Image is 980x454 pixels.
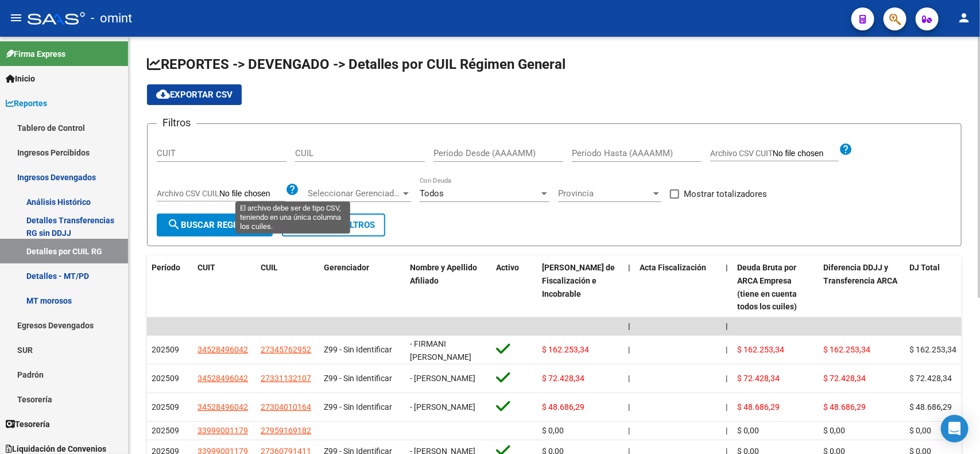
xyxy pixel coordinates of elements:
span: 27345762952 [261,345,311,354]
mat-icon: help [285,183,299,196]
span: | [628,374,630,383]
datatable-header-cell: | [721,255,733,319]
span: $ 162.253,34 [542,345,589,354]
span: $ 162.253,34 [737,345,784,354]
span: | [628,426,630,435]
span: Borrar Filtros [292,220,375,230]
span: Archivo CSV CUIL [157,189,219,198]
span: $ 72.428,34 [823,374,866,383]
span: $ 0,00 [823,426,845,435]
span: Provincia [558,188,651,199]
span: Acta Fiscalización [640,263,706,272]
span: Nombre y Apellido Afiliado [410,263,477,285]
datatable-header-cell: CUIL [256,255,319,319]
span: - [PERSON_NAME] [410,402,475,412]
button: Exportar CSV [147,84,242,105]
span: $ 0,00 [737,426,759,435]
span: Diferencia DDJJ y Transferencia ARCA [823,263,897,285]
span: 202509 [152,426,179,435]
span: Reportes [6,97,47,110]
span: Todos [420,188,444,199]
span: Z99 - Sin Identificar [324,345,392,354]
span: - FIRMANI [PERSON_NAME] [410,339,471,362]
span: | [726,345,727,354]
span: CUIT [197,263,215,272]
span: $ 162.253,34 [909,345,956,354]
span: Gerenciador [324,263,369,272]
span: DJ Total [909,263,940,272]
span: $ 48.686,29 [737,402,780,412]
span: Z99 - Sin Identificar [324,374,392,383]
input: Archivo CSV CUIT [773,149,839,159]
span: Período [152,263,180,272]
div: Open Intercom Messenger [941,415,969,443]
button: Borrar Filtros [282,214,385,236]
span: Inicio [6,72,35,85]
span: | [726,374,727,383]
input: Archivo CSV CUIL [219,189,285,199]
span: 34528496042 [197,374,248,383]
span: Exportar CSV [156,90,233,100]
span: REPORTES -> DEVENGADO -> Detalles por CUIL Régimen General [147,56,565,72]
datatable-header-cell: CUIT [193,255,256,319]
h3: Filtros [157,115,196,131]
span: Seleccionar Gerenciador [308,188,401,199]
span: | [628,402,630,412]
span: | [628,263,630,272]
mat-icon: cloud_download [156,87,170,101]
span: $ 72.428,34 [909,374,952,383]
datatable-header-cell: Nombre y Apellido Afiliado [405,255,491,319]
span: $ 162.253,34 [823,345,870,354]
span: $ 48.686,29 [909,402,952,412]
span: 202509 [152,345,179,354]
mat-icon: search [167,218,181,231]
datatable-header-cell: | [623,255,635,319]
button: Buscar Registros [157,214,273,236]
span: | [628,345,630,354]
datatable-header-cell: Deuda Bruta por ARCA Empresa (tiene en cuenta todos los cuiles) [733,255,819,319]
datatable-header-cell: Período [147,255,193,319]
mat-icon: menu [9,11,23,25]
span: | [726,263,728,272]
span: Mostrar totalizadores [684,187,767,201]
span: | [726,321,728,331]
mat-icon: delete [292,218,306,231]
mat-icon: help [839,142,853,156]
span: | [726,426,727,435]
span: Z99 - Sin Identificar [324,402,392,412]
span: - [PERSON_NAME] [410,374,475,383]
datatable-header-cell: Gerenciador [319,255,405,319]
span: 27304010164 [261,402,311,412]
span: 33999001179 [197,426,248,435]
datatable-header-cell: Activo [491,255,537,319]
span: Archivo CSV CUIT [710,149,773,158]
datatable-header-cell: Diferencia DDJJ y Transferencia ARCA [819,255,905,319]
span: $ 0,00 [909,426,931,435]
span: 34528496042 [197,402,248,412]
span: 202509 [152,374,179,383]
span: Activo [496,263,519,272]
span: CUIL [261,263,278,272]
mat-icon: person [957,11,971,25]
span: Tesorería [6,418,50,430]
span: $ 48.686,29 [823,402,866,412]
span: | [628,321,630,331]
datatable-header-cell: Deuda Bruta Neto de Fiscalización e Incobrable [537,255,623,319]
span: Firma Express [6,48,65,60]
span: | [726,402,727,412]
span: Deuda Bruta por ARCA Empresa (tiene en cuenta todos los cuiles) [737,263,797,311]
span: 27959169182 [261,426,311,435]
span: 27331132107 [261,374,311,383]
span: $ 72.428,34 [542,374,584,383]
span: - omint [91,6,132,31]
span: Buscar Registros [167,220,262,230]
span: $ 48.686,29 [542,402,584,412]
span: $ 0,00 [542,426,564,435]
datatable-header-cell: Acta Fiscalización [635,255,721,319]
span: 34528496042 [197,345,248,354]
span: $ 72.428,34 [737,374,780,383]
span: [PERSON_NAME] de Fiscalización e Incobrable [542,263,615,298]
span: 202509 [152,402,179,412]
